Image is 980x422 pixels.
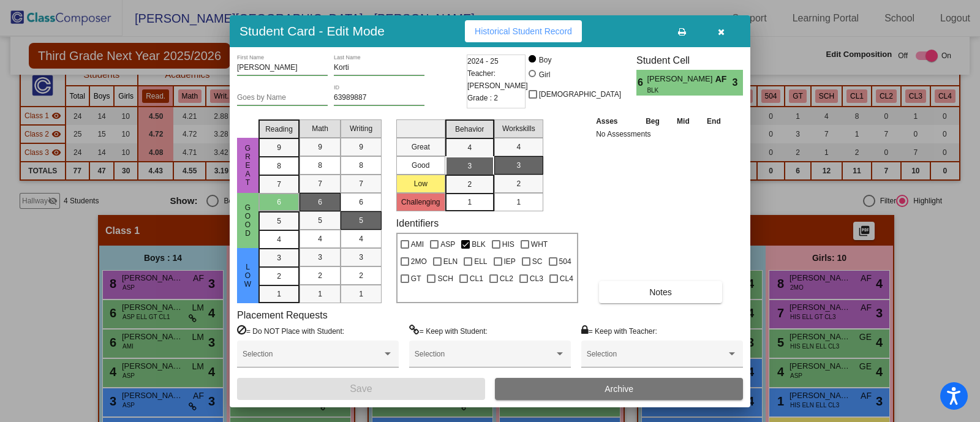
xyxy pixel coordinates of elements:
[277,160,281,171] span: 8
[467,142,472,153] span: 4
[538,69,551,80] div: Girl
[359,197,363,208] span: 6
[470,271,483,286] span: CL1
[474,254,487,269] span: ELL
[277,179,281,190] span: 7
[237,309,328,321] label: Placement Requests
[467,160,472,171] span: 3
[539,87,621,102] span: [DEMOGRAPHIC_DATA]
[359,233,363,244] span: 4
[318,215,322,226] span: 5
[636,55,743,66] h3: Student Cell
[318,160,322,171] span: 8
[532,254,543,269] span: SC
[516,141,521,153] span: 4
[443,254,458,269] span: ELN
[277,252,281,263] span: 3
[359,215,363,226] span: 5
[559,254,571,269] span: 504
[350,383,372,394] span: Save
[516,197,521,208] span: 1
[649,287,672,297] span: Notes
[437,271,453,286] span: SCH
[560,271,573,286] span: CL4
[636,75,647,90] span: 6
[500,271,513,286] span: CL2
[538,55,552,66] div: Boy
[277,271,281,282] span: 2
[243,203,254,238] span: Good
[502,237,514,252] span: HIS
[277,142,281,153] span: 9
[495,378,743,400] button: Archive
[531,237,548,252] span: WHT
[647,86,706,95] span: BLK
[593,115,637,128] th: Asses
[237,378,485,400] button: Save
[502,123,535,134] span: Workskills
[396,217,439,229] label: Identifiers
[411,237,424,252] span: AMI
[647,73,715,86] span: [PERSON_NAME]
[467,197,472,208] span: 1
[277,216,281,227] span: 5
[359,252,363,263] span: 3
[237,325,344,337] label: = Do NOT Place with Student:
[411,271,421,286] span: GT
[467,67,528,92] span: Teacher: [PERSON_NAME]
[359,141,363,153] span: 9
[593,128,729,140] td: No Assessments
[243,263,254,288] span: Low
[312,123,328,134] span: Math
[467,55,499,67] span: 2024 - 25
[318,197,322,208] span: 6
[318,252,322,263] span: 3
[359,288,363,300] span: 1
[359,270,363,281] span: 2
[318,288,322,300] span: 1
[581,325,657,337] label: = Keep with Teacher:
[277,197,281,208] span: 6
[440,237,455,252] span: ASP
[318,141,322,153] span: 9
[530,271,543,286] span: CL3
[237,94,328,102] input: goes by name
[350,123,372,134] span: Writing
[465,20,582,42] button: Historical Student Record
[359,160,363,171] span: 8
[599,281,722,303] button: Notes
[637,115,669,128] th: Beg
[504,254,516,269] span: IEP
[605,384,633,394] span: Archive
[715,73,733,86] span: AF
[668,115,698,128] th: Mid
[318,270,322,281] span: 2
[733,75,743,90] span: 3
[475,26,572,36] span: Historical Student Record
[318,233,322,244] span: 4
[516,178,521,189] span: 2
[359,178,363,189] span: 7
[411,254,427,269] span: 2MO
[243,144,254,187] span: Great
[239,23,385,39] h3: Student Card - Edit Mode
[277,288,281,300] span: 1
[318,178,322,189] span: 7
[265,124,293,135] span: Reading
[467,92,498,104] span: Grade : 2
[516,160,521,171] span: 3
[334,94,424,102] input: Enter ID
[467,179,472,190] span: 2
[698,115,730,128] th: End
[409,325,488,337] label: = Keep with Student:
[455,124,484,135] span: Behavior
[277,234,281,245] span: 4
[472,237,486,252] span: BLK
